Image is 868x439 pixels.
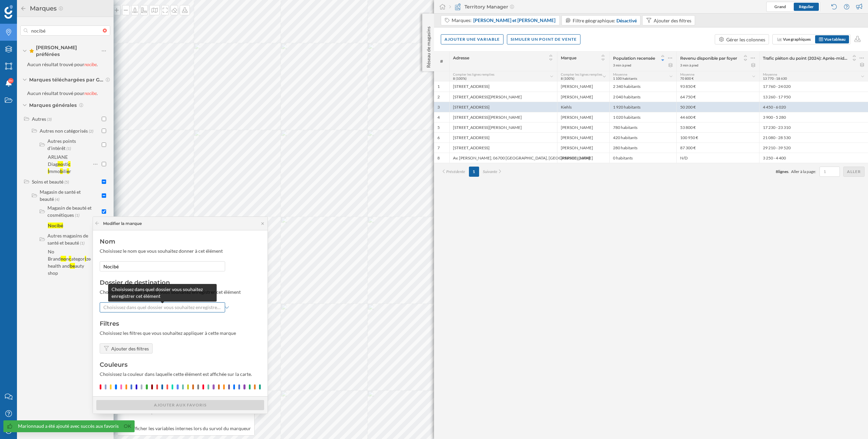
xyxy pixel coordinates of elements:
div: 17 760 - 24 020 [759,81,868,92]
div: Autres magasins de santé et beauté [47,233,88,246]
div: be [70,263,75,269]
div: No Brand [48,249,61,262]
span: Vue graphiques [783,37,811,42]
span: 8 [776,169,778,174]
span: Assistance [14,5,46,11]
span: (1) [80,240,84,246]
div: Ajouter des filtres [111,345,149,352]
div: i [85,256,86,262]
span: Aucun résultat trouvé pour . [20,90,98,96]
div: 2 040 habitants [609,92,676,102]
div: 1 [437,84,440,89]
div: [STREET_ADDRESS] [449,81,557,92]
div: ARLIANE Diag [48,154,68,167]
div: r [69,168,71,174]
div: Dossier de destination [100,278,261,287]
span: lignes [778,169,788,174]
div: 29 210 - 39 520 [759,142,868,153]
div: 420 habitants [609,132,676,142]
div: Choisissez dans quel dossier vous souhaitez enregistrer cet élément [112,286,213,300]
a: Ok [122,422,133,430]
div: 93 850 € [676,81,759,92]
div: [STREET_ADDRESS] [449,102,557,112]
div: 0 habitants [609,153,676,163]
span: (2) [89,128,93,134]
div: 13 260 - 17 950 [759,92,868,102]
div: 53 800 € [676,122,759,132]
span: Aucun résultat trouvé pour . [20,61,98,67]
div: Territory Manager [449,3,514,10]
span: Grand [774,4,786,9]
div: Marques: [452,17,556,24]
div: mmo [49,168,60,174]
div: [STREET_ADDRESS] [449,142,557,153]
div: 21 080 - 28 530 [759,132,868,142]
div: 3 min à pied [680,63,698,68]
div: 3 min à pied [613,63,631,68]
span: (1) [75,212,79,218]
div: [STREET_ADDRESS] [449,132,557,142]
span: [PERSON_NAME] et [PERSON_NAME] [473,17,555,24]
div: 4 450 - 6 020 [759,102,868,112]
div: [STREET_ADDRESS][PERSON_NAME] [449,112,557,122]
span: Vue tableau [824,37,846,42]
div: Autres [32,116,46,122]
span: Revenu disponible par foyer [680,56,737,61]
div: [PERSON_NAME] [557,153,609,163]
h2: Marques [26,3,58,14]
div: 2 [437,94,440,100]
div: Filtres [100,319,261,328]
div: 5 [437,125,440,130]
span: Marques générales [29,102,77,109]
div: 87 300 € [676,142,759,153]
img: Logo Geoblink [4,5,13,19]
input: 1 [822,168,838,175]
div: ategor [71,256,85,262]
div: Av. [PERSON_NAME], 06700 [GEOGRAPHIC_DATA], [GEOGRAPHIC_DATA] [449,153,557,163]
span: Compter les lignes remplies [561,72,602,76]
span: Moyenne [763,72,777,76]
span: Régulier [799,4,814,9]
div: 44 600 € [676,112,759,122]
span: 1 100 habitants [613,76,637,80]
span: 8 (100%) [561,76,574,80]
div: 6 [437,135,440,140]
span: Filtre géographique: [573,18,615,23]
div: c [68,161,71,167]
div: Gérer les colonnes [726,36,765,43]
div: Couleurs [100,360,261,369]
div: c [69,256,71,262]
div: Nocibé [48,223,63,228]
span: (4) [55,196,59,202]
div: [STREET_ADDRESS][PERSON_NAME] [449,92,557,102]
div: Marionnaud a été ajouté avec succès aux favoris [18,423,119,430]
div: I [48,168,49,174]
div: 780 habitants [609,122,676,132]
div: [PERSON_NAME] [557,92,609,102]
span: # [437,58,446,64]
span: (3) [47,116,52,122]
span: 13 770 - 18 630 [763,76,787,80]
div: Choisissez dans quel dossier vous souhaitez enregistrer cet élément [100,289,261,295]
div: Choisissez les filtres que vous souhaitez appliquer à cette marque [100,330,261,337]
div: 280 habitants [609,142,676,153]
div: [PERSON_NAME] [557,142,609,153]
div: [PERSON_NAME] [557,112,609,122]
div: 2 340 habitants [609,81,676,92]
span: Moyenne [613,72,627,76]
div: 50 200 € [676,102,759,112]
span: Compter les lignes remplies [453,72,494,76]
div: 17 230 - 23 310 [759,122,868,132]
div: Autres non catégorisés [40,128,88,134]
span: 8 (100%) [453,76,467,80]
div: [STREET_ADDRESS][PERSON_NAME] [449,122,557,132]
div: Choisissez le nom que vous souhaitez donner à cet élément [100,248,261,254]
input: Par exemple. Attracteurs [100,261,225,271]
div: 64 750 € [676,92,759,102]
div: Soins et beauté [32,179,63,185]
span: (5) [64,179,69,185]
div: 4 [437,115,440,120]
div: Autres points d'intérêt [47,138,76,151]
span: Choisissez dans quel dossier vous souhaitez enregistrer cet élément [103,304,221,311]
span: nocibe [84,90,97,96]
